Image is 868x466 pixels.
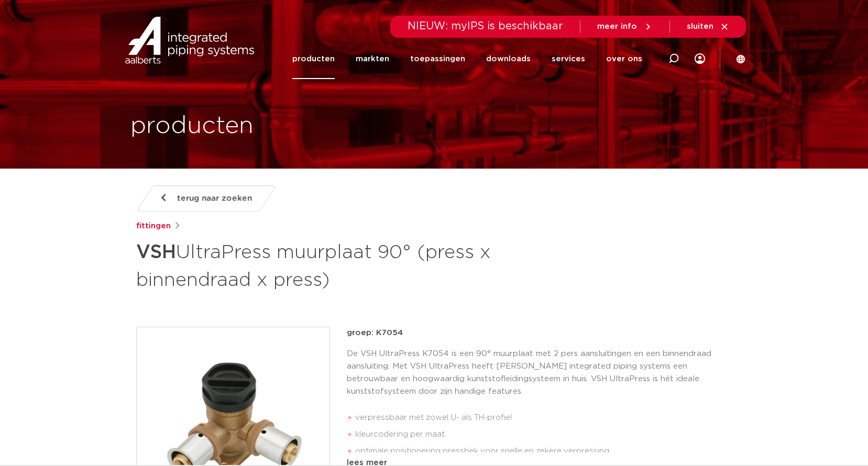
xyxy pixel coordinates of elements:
a: fittingen [136,220,171,232]
li: optimale positionering pressbek voor snelle en zekere verpressing [355,443,732,460]
a: over ons [606,39,642,79]
a: producten [292,39,335,79]
strong: VSH [136,243,176,262]
h1: UltraPress muurplaat 90° (press x binnendraad x press) [136,237,530,293]
a: markten [356,39,389,79]
a: toepassingen [410,39,465,79]
h1: producten [130,109,254,143]
a: downloads [486,39,531,79]
nav: Menu [292,39,642,79]
span: sluiten [687,23,713,30]
li: verpressbaar met zowel U- als TH-profiel [355,409,732,426]
a: meer info [597,22,653,31]
a: sluiten [687,22,729,31]
a: terug naar zoeken [136,185,276,212]
span: NIEUW: myIPS is beschikbaar [408,21,563,31]
span: meer info [597,23,637,30]
p: groep: K7054 [347,327,732,339]
span: terug naar zoeken [177,190,252,207]
a: services [552,39,585,79]
li: kleurcodering per maat [355,426,732,443]
p: De VSH UltraPress K7054 is een 90° muurplaat met 2 pers aansluitingen en een binnendraad aansluit... [347,348,732,398]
